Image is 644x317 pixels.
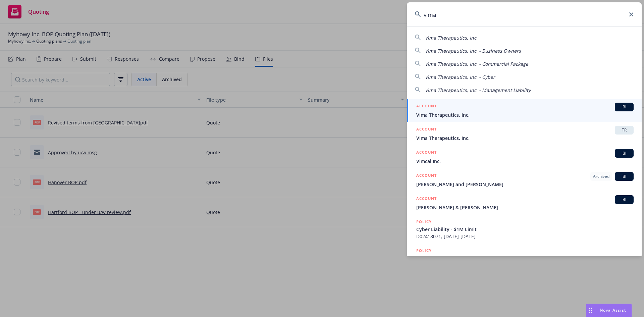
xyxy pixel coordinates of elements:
span: BI [618,173,631,179]
span: BI [618,150,631,156]
button: Nova Assist [586,304,632,317]
a: ACCOUNTBIVimcal Inc. [407,145,642,168]
span: Cyber Liability - $1M Limit [416,226,634,233]
span: Vima Therapeutics, Inc. - Business Owners [425,48,521,54]
a: POLICYCyber Liability - $1M LimitD02418071, [DATE]-[DATE] [407,215,642,244]
span: BI [618,197,631,203]
a: ACCOUNTBIVima Therapeutics, Inc. [407,99,642,122]
span: Archived [593,173,609,179]
span: [PERSON_NAME] and [PERSON_NAME] [416,181,634,188]
span: [PERSON_NAME] & [PERSON_NAME] [416,204,634,211]
input: Search... [407,2,642,27]
span: Vimcal Inc. [416,158,634,165]
span: Vima Therapeutics, Inc. [416,135,634,142]
span: Vima Therapeutics, Inc. - Commercial Package [425,61,528,67]
div: Drag to move [586,304,594,317]
span: D02418071, [DATE]-[DATE] [416,233,634,240]
span: Nova Assist [600,307,626,313]
h5: ACCOUNT [416,195,437,203]
span: Vima Therapeutics, Inc. [416,111,634,118]
span: BI [618,104,631,110]
span: Business Owners' Package incl $3M Umbrella [416,255,634,262]
span: Vima Therapeutics, Inc. - Cyber [425,74,495,80]
h5: ACCOUNT [416,103,437,111]
a: POLICYBusiness Owners' Package incl $3M Umbrella [407,244,642,272]
h5: POLICY [416,218,432,225]
h5: POLICY [416,247,432,254]
h5: ACCOUNT [416,172,437,180]
span: Vima Therapeutics, Inc. - Management Liability [425,87,531,93]
span: Vima Therapeutics, Inc. [425,35,478,41]
a: ACCOUNTArchivedBI[PERSON_NAME] and [PERSON_NAME] [407,168,642,192]
h5: ACCOUNT [416,149,437,157]
span: TR [618,127,631,133]
a: ACCOUNTBI[PERSON_NAME] & [PERSON_NAME] [407,192,642,215]
a: ACCOUNTTRVima Therapeutics, Inc. [407,122,642,145]
h5: ACCOUNT [416,126,437,134]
